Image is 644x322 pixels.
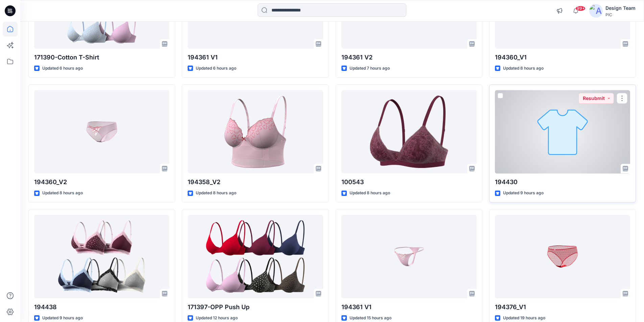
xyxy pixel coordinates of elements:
a: 194376_V1 [495,215,630,298]
a: 194360_V2 [34,90,169,174]
p: Updated 8 hours ago [42,190,83,197]
p: Updated 12 hours ago [196,315,238,322]
a: 194361 V1 [341,215,477,298]
p: 194360_V1 [495,53,630,62]
p: 194376_V1 [495,302,630,312]
a: 171397-OPP Push Up [188,215,323,298]
p: Updated 9 hours ago [503,190,544,197]
p: Updated 6 hours ago [42,65,83,72]
a: 100543 [341,90,477,174]
span: 99+ [575,6,586,11]
p: 194361 V2 [341,53,477,62]
p: 194358_V2 [188,177,323,187]
a: 194430 [495,90,630,174]
p: 194438 [34,302,169,312]
p: Updated 19 hours ago [503,315,545,322]
div: Design Team [605,4,636,12]
p: 171390-Cotton T-Shirt [34,53,169,62]
p: Updated 7 hours ago [350,65,390,72]
p: Updated 15 hours ago [350,315,391,322]
p: Updated 6 hours ago [196,65,236,72]
p: 194360_V2 [34,177,169,187]
p: 194361 V1 [341,302,477,312]
img: avatar [589,4,603,18]
a: 194438 [34,215,169,298]
p: 171397-OPP Push Up [188,302,323,312]
p: 194430 [495,177,630,187]
div: PIC [605,12,636,17]
p: 100543 [341,177,477,187]
p: Updated 9 hours ago [42,315,83,322]
a: 194358_V2 [188,90,323,174]
p: Updated 8 hours ago [503,65,544,72]
p: 194361 V1 [188,53,323,62]
p: Updated 8 hours ago [196,190,236,197]
p: Updated 8 hours ago [350,190,390,197]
